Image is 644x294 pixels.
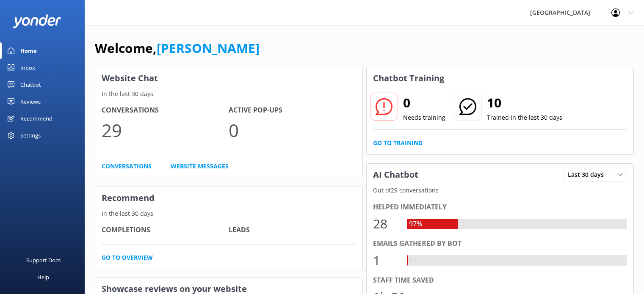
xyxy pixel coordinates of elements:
div: 28 [373,214,398,234]
h1: Welcome, [95,38,260,58]
p: 29 [102,116,229,144]
a: Go to overview [102,253,153,262]
div: Staff time saved [373,275,627,286]
p: Trained in the last 30 days [487,113,562,122]
p: Out of 29 conversations [367,186,634,195]
div: Recommend [20,110,53,127]
p: In the last 30 days [95,209,362,218]
h4: Conversations [102,105,229,116]
p: Needs training [403,113,445,122]
h4: Completions [102,225,229,236]
div: Chatbot [20,76,41,93]
a: Conversations [102,162,152,171]
a: Go to Training [373,138,423,148]
h4: Leads [229,225,356,236]
img: yonder-white-logo.png [13,14,61,28]
div: Reviews [20,93,41,110]
div: Inbox [20,59,35,76]
div: Settings [20,127,41,144]
div: Home [20,42,37,59]
div: Support Docs [26,252,61,269]
div: Help [37,269,49,286]
h2: 0 [403,93,445,113]
div: Helped immediately [373,202,627,213]
div: 3% [407,255,420,266]
h4: Active Pop-ups [229,105,356,116]
h3: Chatbot Training [367,67,451,89]
h2: 10 [487,93,562,113]
a: Website Messages [171,162,229,171]
span: Last 30 days [568,170,609,179]
p: 0 [229,116,356,144]
a: [PERSON_NAME] [157,39,260,57]
h3: Recommend [95,187,362,209]
div: 97% [407,219,424,230]
h3: Website Chat [95,67,362,89]
div: Emails gathered by bot [373,238,627,249]
h3: AI Chatbot [367,164,425,186]
p: In the last 30 days [95,89,362,99]
div: 1 [373,250,398,271]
